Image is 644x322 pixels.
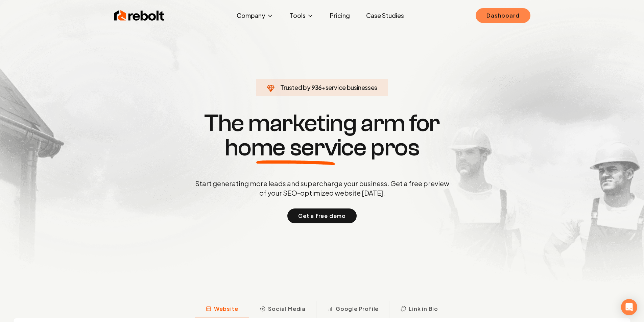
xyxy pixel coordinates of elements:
button: Company [231,9,279,22]
a: Dashboard [476,8,530,23]
p: Start generating more leads and supercharge your business. Get a free preview of your SEO-optimiz... [194,179,451,198]
span: Trusted by [280,83,310,91]
div: Open Intercom Messenger [621,299,637,315]
h1: The marketing arm for pros [160,111,484,160]
button: Tools [284,9,319,22]
span: Website [214,305,238,313]
span: + [322,83,326,91]
span: home service [225,135,366,160]
span: service businesses [326,83,378,91]
button: Get a free demo [287,208,357,223]
span: Google Profile [336,305,379,313]
span: Social Media [268,305,306,313]
span: Link in Bio [409,305,438,313]
img: Rebolt Logo [114,9,165,22]
button: Website [195,301,249,318]
a: Case Studies [361,9,409,22]
button: Link in Bio [389,301,449,318]
span: 936 [311,83,322,92]
a: Pricing [325,9,355,22]
button: Social Media [249,301,316,318]
button: Google Profile [316,301,389,318]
